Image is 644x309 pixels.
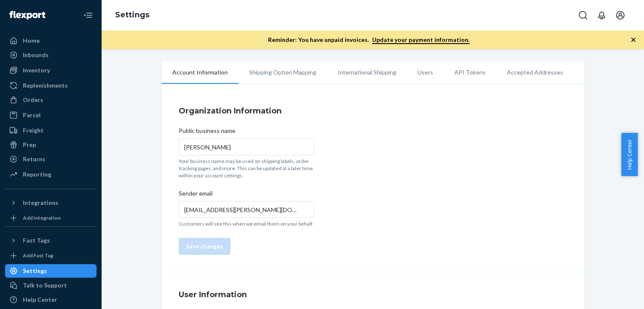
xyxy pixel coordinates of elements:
a: Returns [5,152,97,166]
div: Integrations [23,199,58,207]
div: Orders [23,96,43,104]
a: Parcel [5,108,97,122]
div: Help Center [23,295,57,304]
li: Account Information [162,62,238,84]
li: API Tokens [444,62,496,83]
span: Public business name [179,127,235,138]
button: Open Search Box [575,7,591,24]
div: Reporting [23,170,51,179]
h4: User Information [179,289,567,300]
div: Parcel [23,111,41,119]
div: Talk to Support [23,281,67,290]
a: Home [5,34,97,47]
button: Talk to Support [5,279,97,292]
a: Add Fast Tag [5,251,97,261]
button: Save changes [179,238,230,255]
a: Prep [5,138,97,152]
input: Sender email [179,201,314,218]
button: Integrations [5,196,97,210]
p: Customers will see this when we email them on your behalf. [179,220,314,227]
button: Close Navigation [80,7,97,24]
div: Fast Tags [23,236,50,245]
div: Inventory [23,66,50,74]
a: Inventory [5,63,97,77]
p: Reminder: You have unpaid invoices. [268,36,470,44]
img: Flexport logo [9,11,45,19]
div: Settings [23,267,47,275]
p: Your business name may be used on shipping labels, order tracking pages, and more. This can be up... [179,157,314,179]
div: Add Integration [23,214,61,221]
a: Add Integration [5,213,97,223]
div: Add Fast Tag [23,252,53,259]
span: Sender email [179,189,213,201]
li: International Shipping [327,62,407,83]
li: Shipping Option Mapping [238,62,327,83]
div: Replenishments [23,81,68,90]
ol: breadcrumbs [108,3,156,28]
a: Settings [115,10,149,19]
button: Open account menu [612,7,629,24]
button: Fast Tags [5,234,97,247]
div: Inbounds [23,51,49,59]
div: Freight [23,126,44,135]
a: Settings [5,264,97,278]
li: Accepted Addresses [496,62,574,83]
div: Prep [23,141,36,149]
button: Help Center [621,133,638,176]
a: Help Center [5,293,97,306]
input: Public business name [179,138,314,155]
a: Replenishments [5,79,97,92]
a: Update your payment information. [372,36,470,44]
div: Returns [23,155,45,163]
a: Inbounds [5,48,97,62]
div: Home [23,36,40,45]
a: Orders [5,93,97,107]
h4: Organization Information [179,105,567,116]
li: Users [407,62,444,83]
a: Reporting [5,168,97,181]
a: Freight [5,124,97,137]
button: Open notifications [593,7,610,24]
